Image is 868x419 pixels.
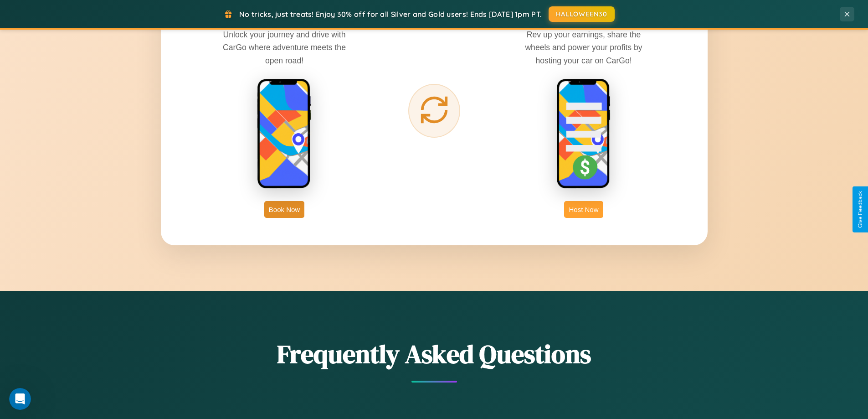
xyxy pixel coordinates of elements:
[264,201,304,218] button: Book Now
[857,191,863,228] div: Give Feedback
[161,336,708,372] h2: Frequently Asked Questions
[9,388,31,410] iframe: Intercom live chat
[564,201,603,218] button: Host Now
[556,78,611,190] img: host phone
[239,10,542,19] span: No tricks, just treats! Enjoy 30% off for all Silver and Gold users! Ends [DATE] 1pm PT.
[549,6,615,22] button: HALLOWEEN30
[257,78,312,190] img: rent phone
[515,28,652,67] p: Rev up your earnings, share the wheels and power your profits by hosting your car on CarGo!
[216,28,353,67] p: Unlock your journey and drive with CarGo where adventure meets the open road!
